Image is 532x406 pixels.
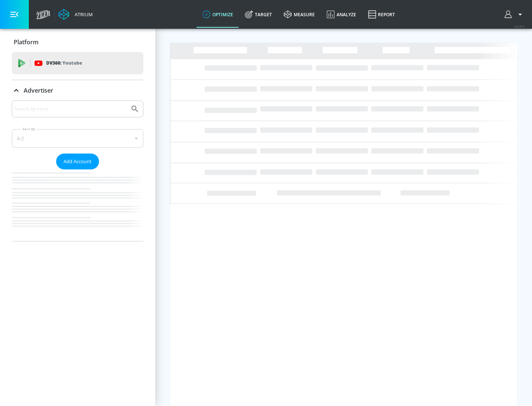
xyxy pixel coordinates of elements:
[15,104,127,114] input: Search by name
[12,32,143,52] div: Platform
[14,38,38,46] p: Platform
[321,1,362,28] a: Analyze
[12,80,143,101] div: Advertiser
[72,11,93,18] div: Atrium
[46,59,82,67] p: DV360:
[64,157,92,166] span: Add Account
[56,154,99,169] button: Add Account
[12,169,143,241] nav: list of Advertiser
[12,52,143,74] div: DV360: Youtube
[62,59,82,67] p: Youtube
[514,24,525,28] span: v 4.28.0
[58,9,93,20] a: Atrium
[278,1,321,28] a: measure
[24,86,53,94] p: Advertiser
[21,127,37,131] label: Sort By
[12,100,143,241] div: Advertiser
[362,1,401,28] a: Report
[239,1,278,28] a: Target
[197,1,239,28] a: optimize
[12,129,143,148] div: A-Z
